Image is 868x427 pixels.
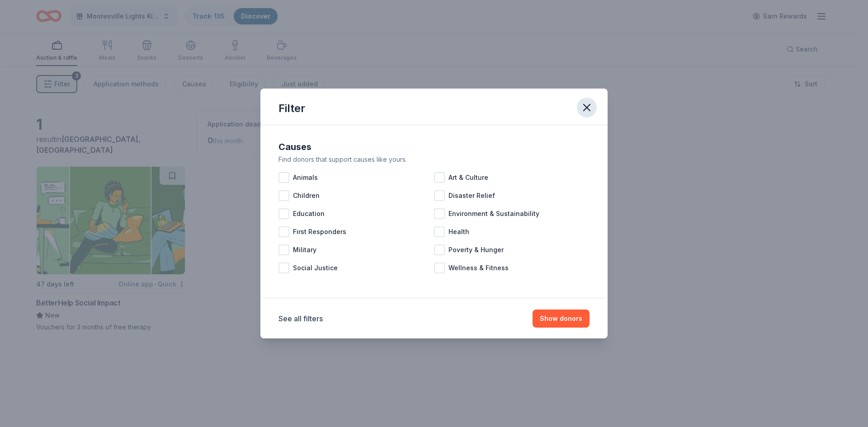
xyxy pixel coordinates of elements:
span: Disaster Relief [448,190,495,201]
div: Find donors that support causes like yours. [278,154,590,165]
button: See all filters [278,313,323,324]
div: Causes [278,140,590,154]
span: Art & Culture [448,172,488,183]
span: Education [293,208,325,219]
span: Animals [293,172,318,183]
span: Military [293,244,316,255]
span: Poverty & Hunger [448,244,504,255]
button: Show donors [533,310,590,328]
span: Health [448,226,469,237]
span: Wellness & Fitness [448,263,509,273]
span: First Responders [293,226,346,237]
div: Filter [278,101,305,116]
span: Social Justice [293,263,338,273]
span: Environment & Sustainability [448,208,539,219]
span: Children [293,190,320,201]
